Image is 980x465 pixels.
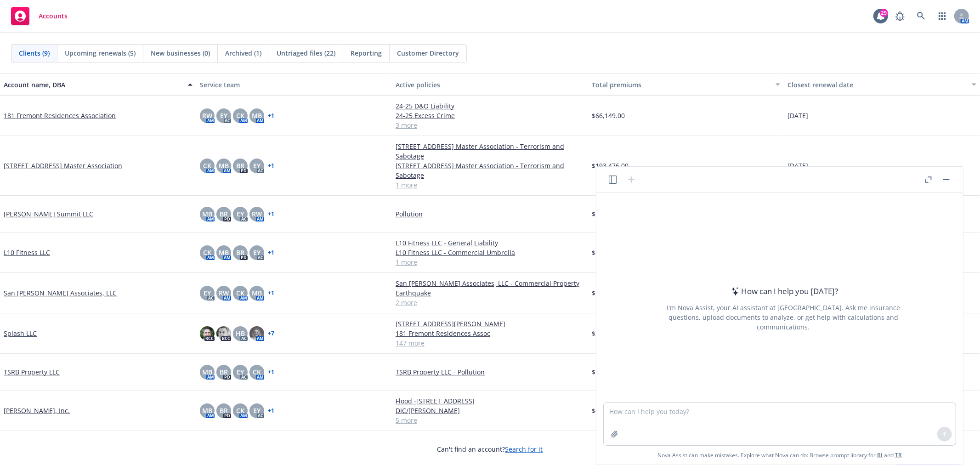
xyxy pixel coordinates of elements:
[249,326,264,341] img: photo
[202,367,212,377] span: MB
[236,288,244,298] span: CK
[396,367,584,377] a: TSRB Property LLC - Pollution
[654,303,912,332] div: I'm Nova Assist, your AI assistant at [GEOGRAPHIC_DATA]. Ask me insurance questions, upload docum...
[396,406,584,415] a: DIC/[PERSON_NAME]
[787,80,966,90] div: Closest renewal date
[268,290,274,296] a: + 1
[396,298,584,307] a: 2 more
[236,161,244,170] span: BR
[396,288,584,298] a: Earthquake
[4,288,117,298] a: San [PERSON_NAME] Associates, LLC
[592,80,770,90] div: Total premiums
[220,209,228,219] span: BR
[268,211,274,217] a: + 1
[396,396,584,406] a: Flood -[STREET_ADDRESS]
[216,326,231,341] img: photo
[220,367,228,377] span: BR
[787,161,808,170] span: [DATE]
[196,74,392,96] button: Service team
[396,329,584,338] a: 181 Fremont Residences Assoc
[912,7,930,25] a: Search
[592,111,625,120] span: $66,149.00
[4,367,60,377] a: TSRB Property LLC
[351,48,382,58] span: Reporting
[253,367,261,377] span: CK
[891,7,909,25] a: Report a Bug
[4,80,182,90] div: Account name, DBA
[200,80,389,90] div: Service team
[895,451,902,459] a: TR
[4,111,116,120] a: 181 Fremont Residences Association
[396,161,584,180] a: [STREET_ADDRESS] Master Association - Terrorism and Sabotage
[268,408,274,414] a: + 1
[396,209,584,219] a: Pollution
[4,248,50,257] a: L10 Fitness LLC
[277,48,335,58] span: Untriaged files (22)
[236,111,244,120] span: CK
[396,278,584,288] a: San [PERSON_NAME] Associates, LLC - Commercial Property
[237,209,244,219] span: EY
[219,288,229,298] span: RW
[396,142,584,161] a: [STREET_ADDRESS] Master Association - Terrorism and Sabotage
[4,209,93,219] a: [PERSON_NAME] Summit LLC
[396,248,584,257] a: L10 Fitness LLC - Commercial Umbrella
[225,48,261,58] span: Archived (1)
[203,248,211,257] span: CK
[253,406,261,415] span: EY
[4,329,37,338] a: Splash LLC
[396,415,584,425] a: 5 more
[592,248,625,257] span: $65,914.00
[396,80,584,90] div: Active policies
[268,369,274,375] a: + 1
[204,288,211,298] span: EY
[933,7,952,25] a: Switch app
[7,3,71,29] a: Accounts
[396,238,584,248] a: L10 Fitness LLC - General Liability
[397,48,459,58] span: Customer Directory
[268,113,274,119] a: + 1
[268,250,274,255] a: + 1
[151,48,210,58] span: New businesses (0)
[588,74,784,96] button: Total premiums
[219,248,229,257] span: MB
[268,163,274,169] a: + 1
[396,257,584,267] a: 1 more
[268,331,274,336] a: + 7
[787,111,808,120] span: [DATE]
[4,161,122,170] a: [STREET_ADDRESS] Master Association
[592,367,608,377] span: $1.00
[202,406,212,415] span: MB
[396,319,584,329] a: [STREET_ADDRESS][PERSON_NAME]
[253,248,261,257] span: EY
[396,120,584,130] a: 3 more
[880,9,888,17] div: 29
[392,74,588,96] button: Active policies
[236,406,244,415] span: CK
[252,209,262,219] span: RW
[202,209,212,219] span: MB
[200,326,215,341] img: photo
[396,180,584,190] a: 1 more
[19,48,50,58] span: Clients (9)
[877,451,883,459] a: BI
[39,12,68,20] span: Accounts
[396,111,584,120] a: 24-25 Excess Crime
[65,48,136,58] span: Upcoming renewals (5)
[236,248,244,257] span: BR
[592,288,629,298] span: $510,560.00
[396,101,584,111] a: 24-25 D&O Liability
[505,445,543,454] a: Search for it
[437,444,543,454] span: Can't find an account?
[236,329,245,338] span: HB
[729,285,838,297] div: How can I help you [DATE]?
[252,111,262,120] span: MB
[203,161,211,170] span: CK
[592,329,638,338] span: $34,883,184.33
[219,161,229,170] span: MB
[396,338,584,348] a: 147 more
[592,161,629,170] span: $193,476.00
[784,74,980,96] button: Closest renewal date
[202,111,212,120] span: RW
